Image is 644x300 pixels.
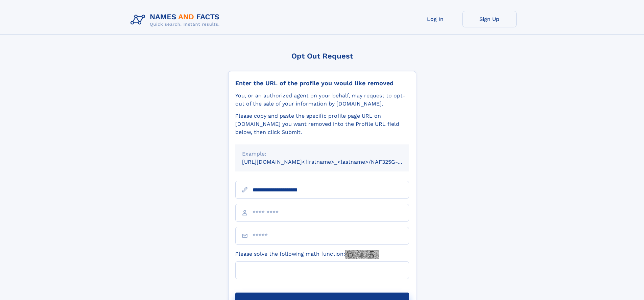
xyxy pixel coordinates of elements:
label: Please solve the following math function: [235,250,379,259]
div: Opt Out Request [228,52,416,60]
a: Sign Up [462,11,517,27]
div: Enter the URL of the profile you would like removed [235,79,409,87]
div: Please copy and paste the specific profile page URL on [DOMAIN_NAME] you want removed into the Pr... [235,112,409,136]
div: You, or an authorized agent on your behalf, may request to opt-out of the sale of your informatio... [235,92,409,108]
a: Log In [408,11,462,27]
div: Example: [242,150,402,158]
img: Logo Names and Facts [128,11,225,29]
small: [URL][DOMAIN_NAME]<firstname>_<lastname>/NAF325G-xxxxxxxx [242,159,422,165]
